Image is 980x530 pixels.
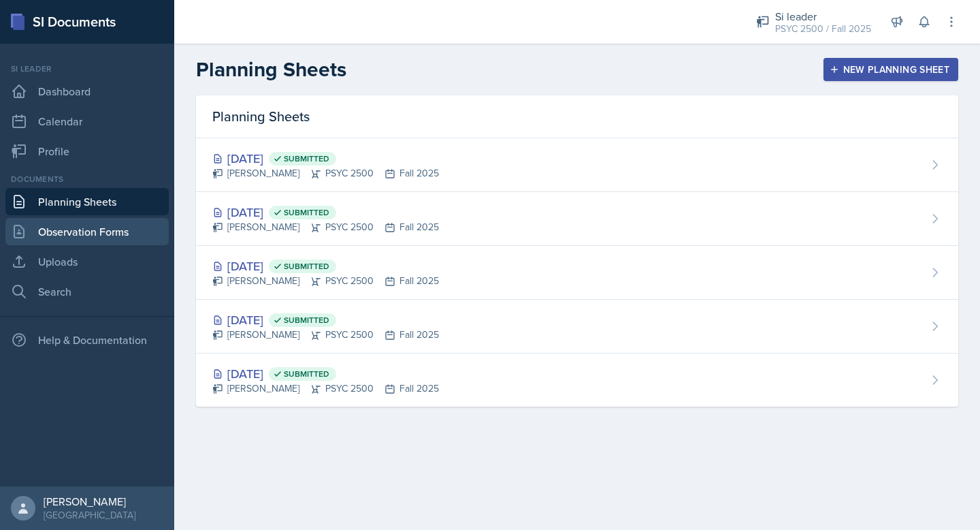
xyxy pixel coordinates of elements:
div: [PERSON_NAME] PSYC 2500 Fall 2025 [212,381,439,396]
div: [PERSON_NAME] PSYC 2500 Fall 2025 [212,166,439,181]
div: Planning Sheets [196,95,958,138]
div: Si leader [5,63,169,75]
a: [DATE] Submitted [PERSON_NAME]PSYC 2500Fall 2025 [196,246,958,300]
div: [DATE] [212,257,439,275]
button: New Planning Sheet [823,58,958,81]
div: [PERSON_NAME] PSYC 2500 Fall 2025 [212,328,439,342]
span: Submitted [284,369,329,379]
div: [DATE] [212,149,439,168]
a: Search [5,278,169,305]
a: [DATE] Submitted [PERSON_NAME]PSYC 2500Fall 2025 [196,300,958,354]
div: Documents [5,173,169,185]
a: Observation Forms [5,218,169,245]
div: New Planning Sheet [832,64,949,75]
span: Submitted [284,261,329,272]
div: Help & Documentation [5,326,169,354]
a: [DATE] Submitted [PERSON_NAME]PSYC 2500Fall 2025 [196,354,958,407]
span: Submitted [284,315,329,326]
a: Uploads [5,248,169,275]
div: [GEOGRAPHIC_DATA] [44,508,135,522]
div: [DATE] [212,203,439,221]
span: Submitted [284,153,329,164]
a: [DATE] Submitted [PERSON_NAME]PSYC 2500Fall 2025 [196,192,958,246]
span: Submitted [284,207,329,218]
a: Dashboard [5,78,169,105]
div: [PERSON_NAME] PSYC 2500 Fall 2025 [212,274,439,288]
div: [DATE] [212,311,439,329]
div: [PERSON_NAME] [44,495,135,508]
div: Si leader [775,8,871,25]
h2: Planning Sheets [196,57,346,82]
div: [DATE] [212,364,439,383]
a: Planning Sheets [5,188,169,215]
a: [DATE] Submitted [PERSON_NAME]PSYC 2500Fall 2025 [196,138,958,192]
div: PSYC 2500 / Fall 2025 [775,22,871,36]
div: [PERSON_NAME] PSYC 2500 Fall 2025 [212,220,439,234]
a: Calendar [5,108,169,135]
a: Profile [5,138,169,165]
